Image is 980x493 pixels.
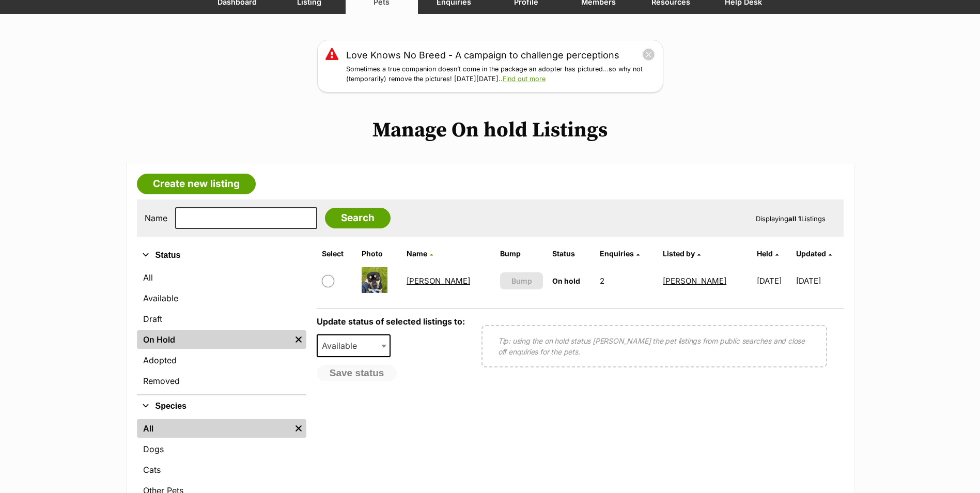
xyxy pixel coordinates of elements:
button: Species [137,399,306,413]
button: close [642,48,655,61]
input: Search [325,208,391,228]
span: Available [318,338,367,353]
label: Name [145,213,167,223]
span: Held [757,249,773,258]
span: Updated [796,249,826,258]
p: Sometimes a true companion doesn’t come in the package an adopter has pictured…so why not (tempor... [346,65,655,84]
a: All [137,268,306,287]
th: Select [318,245,356,262]
span: Listed by [663,249,695,258]
a: On Hold [137,330,291,349]
a: Find out more [503,75,546,83]
strong: all 1 [788,214,801,223]
a: Name [407,249,433,258]
a: Create new listing [137,174,256,194]
span: Available [317,334,391,357]
a: Love Knows No Breed - A campaign to challenge perceptions [346,48,619,62]
a: Removed [137,372,306,390]
a: Enquiries [600,249,640,258]
a: Updated [796,249,832,258]
span: Bump [511,275,532,286]
td: [DATE] [796,263,842,299]
span: translation missing: en.admin.listings.index.attributes.enquiries [600,249,634,258]
button: Save status [317,365,397,381]
a: [PERSON_NAME] [663,276,726,286]
a: Held [757,249,779,258]
p: Tip: using the on hold status [PERSON_NAME] the pet listings from public searches and close off e... [498,335,811,357]
a: Draft [137,310,306,328]
td: [DATE] [753,263,796,299]
a: Available [137,289,306,307]
th: Status [548,245,595,262]
th: Photo [357,245,401,262]
a: Remove filter [291,330,306,349]
span: Name [407,249,427,258]
a: All [137,419,291,438]
a: Dogs [137,440,306,458]
button: Status [137,249,306,262]
button: Bump [500,272,542,289]
a: Cats [137,460,306,479]
a: Adopted [137,351,306,369]
a: Listed by [663,249,701,258]
div: Status [137,266,306,394]
td: 2 [596,263,658,299]
th: Bump [496,245,547,262]
a: [PERSON_NAME] [407,276,470,286]
span: Displaying Listings [756,214,826,223]
span: On hold [552,276,580,285]
a: Remove filter [291,419,306,438]
label: Update status of selected listings to: [317,316,465,327]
